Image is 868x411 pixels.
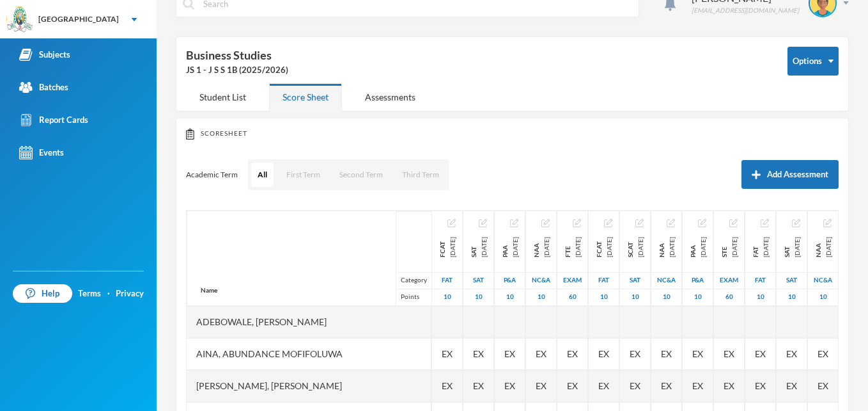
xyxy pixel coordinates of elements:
button: Edit Assessment [667,218,675,228]
span: Student Exempted. [755,347,766,360]
div: 10 [432,289,462,305]
div: Second Assessment Test [782,237,802,257]
button: Edit Assessment [823,218,832,228]
span: Student Exempted. [567,347,578,360]
span: Student Exempted. [692,379,703,392]
div: Notecheck And Attendance [808,272,838,289]
span: PAA [500,237,510,257]
span: Student Exempted. [536,347,546,360]
div: [GEOGRAPHIC_DATA] [38,13,119,25]
div: 10 [777,289,807,305]
div: Name [187,275,231,305]
div: [EMAIL_ADDRESS][DOMAIN_NAME] [692,6,799,15]
button: Edit Assessment [447,218,456,228]
span: Student Exempted. [724,379,734,392]
img: edit [541,219,550,227]
span: Student Exempted. [755,379,766,392]
p: Academic Term [186,170,238,180]
div: Report Cards [19,113,88,127]
span: PAA [688,237,698,257]
div: Subjects [19,48,70,61]
img: edit [479,219,487,227]
span: SCAT [625,237,635,257]
span: FTE [562,237,573,257]
button: Edit Assessment [510,218,518,228]
span: Student Exempted. [692,347,703,360]
span: SAT [469,237,479,257]
span: Student Exempted. [598,379,609,392]
a: Privacy [116,287,144,300]
div: 60 [714,289,744,305]
div: 10 [526,289,556,305]
button: Edit Assessment [761,218,769,228]
span: Student Exempted. [818,379,828,392]
span: NAA [531,237,541,257]
span: Student Exempted. [786,347,797,360]
span: Student Exempted. [442,379,453,392]
div: Student List [186,83,260,111]
button: Options [787,47,839,76]
div: Notecheck And Attendance [813,237,833,257]
div: Project And Assignment [495,272,525,289]
div: Business Studies [186,47,768,77]
img: edit [729,219,738,227]
div: Examination [714,272,744,289]
img: edit [698,219,706,227]
div: Second Assessment Test [777,272,807,289]
button: Edit Assessment [698,218,706,228]
span: FCAT [594,237,604,257]
span: NAA [656,237,667,257]
div: 10 [463,289,493,305]
img: edit [510,219,518,227]
div: Project and assignment [500,237,520,257]
button: Edit Assessment [604,218,612,228]
div: First assessment test [437,237,458,257]
span: Student Exempted. [630,347,640,360]
div: Second Assessment Test [620,272,650,289]
div: 10 [589,289,619,305]
span: Student Exempted. [786,379,797,392]
div: Notecheck And Attendance [526,272,556,289]
span: Student Exempted. [567,379,578,392]
img: edit [761,219,769,227]
div: Batches [19,81,68,94]
div: Score Sheet [269,83,342,111]
button: Add Assessment [741,160,839,189]
div: Project And Assignment [688,237,708,257]
button: All [251,163,274,187]
img: edit [635,219,644,227]
span: Student Exempted. [661,347,672,360]
img: edit [823,219,832,227]
div: Category [396,272,431,289]
span: Student Exempted. [818,347,828,360]
button: Edit Assessment [635,218,644,228]
div: Examination [719,237,740,257]
div: Project And Assignment [683,272,713,289]
span: Student Exempted. [473,347,484,360]
img: edit [792,219,800,227]
button: Edit Assessment [729,218,738,228]
button: Edit Assessment [541,218,550,228]
div: 10 [808,289,838,305]
span: STE [719,237,729,257]
div: First Assessment Test [589,272,619,289]
div: Adebowale, [PERSON_NAME] [187,306,431,338]
button: Second Term [333,163,389,187]
span: Student Exempted. [661,379,672,392]
span: SAT [782,237,792,257]
div: First continuous assessment test [594,237,614,257]
span: Student Exempted. [504,347,515,360]
div: First Assessment Test [750,237,771,257]
a: Help [13,284,72,303]
span: Student Exempted. [630,379,640,392]
div: Examination [557,272,587,289]
span: Student Exempted. [473,379,484,392]
div: 10 [745,289,775,305]
div: First Assessment Test [745,272,775,289]
div: Notecheck And Attendance [651,272,681,289]
button: Edit Assessment [479,218,487,228]
div: Events [19,146,64,159]
img: edit [667,219,675,227]
span: Student Exempted. [536,379,546,392]
span: FAT [750,237,761,257]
